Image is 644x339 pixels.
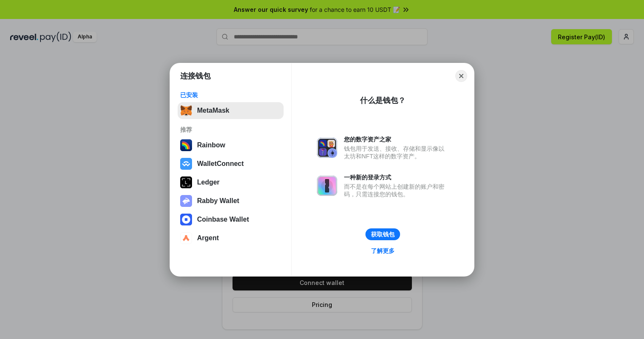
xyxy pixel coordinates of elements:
div: MetaMask [197,107,229,114]
button: Argent [178,230,284,247]
div: 一种新的登录方式 [344,174,449,181]
div: Rabby Wallet [197,197,239,205]
div: 了解更多 [371,247,395,255]
div: Rainbow [197,141,225,149]
div: 您的数字资产之家 [344,136,449,143]
div: 钱包用于发送、接收、存储和显示像以太坊和NFT这样的数字资产。 [344,145,449,160]
h1: 连接钱包 [180,71,211,81]
img: svg+xml,%3Csvg%20xmlns%3D%22http%3A%2F%2Fwww.w3.org%2F2000%2Fsvg%22%20width%3D%2228%22%20height%3... [180,176,192,188]
button: 获取钱包 [365,228,400,240]
div: WalletConnect [197,160,244,168]
a: 了解更多 [366,245,400,256]
div: 什么是钱包？ [360,95,406,106]
div: Argent [197,234,219,242]
div: 获取钱包 [371,231,395,238]
button: Ledger [178,174,284,191]
div: Ledger [197,179,219,186]
div: 推荐 [180,126,281,133]
div: 而不是在每个网站上创建新的账户和密码，只需连接您的钱包。 [344,183,449,198]
img: svg+xml,%3Csvg%20width%3D%2228%22%20height%3D%2228%22%20viewBox%3D%220%200%2028%2028%22%20fill%3D... [180,214,192,225]
div: 已安装 [180,91,281,99]
img: svg+xml,%3Csvg%20width%3D%22120%22%20height%3D%22120%22%20viewBox%3D%220%200%20120%20120%22%20fil... [180,139,192,151]
img: svg+xml,%3Csvg%20fill%3D%22none%22%20height%3D%2233%22%20viewBox%3D%220%200%2035%2033%22%20width%... [180,105,192,117]
img: svg+xml,%3Csvg%20width%3D%2228%22%20height%3D%2228%22%20viewBox%3D%220%200%2028%2028%22%20fill%3D... [180,158,192,170]
div: Coinbase Wallet [197,216,249,223]
img: svg+xml,%3Csvg%20xmlns%3D%22http%3A%2F%2Fwww.w3.org%2F2000%2Fsvg%22%20fill%3D%22none%22%20viewBox... [317,138,337,158]
button: WalletConnect [178,155,284,172]
img: svg+xml,%3Csvg%20xmlns%3D%22http%3A%2F%2Fwww.w3.org%2F2000%2Fsvg%22%20fill%3D%22none%22%20viewBox... [180,195,192,207]
button: Rainbow [178,137,284,154]
button: Rabby Wallet [178,193,284,209]
button: Close [455,70,467,82]
img: svg+xml,%3Csvg%20width%3D%2228%22%20height%3D%2228%22%20viewBox%3D%220%200%2028%2028%22%20fill%3D... [180,232,192,244]
img: svg+xml,%3Csvg%20xmlns%3D%22http%3A%2F%2Fwww.w3.org%2F2000%2Fsvg%22%20fill%3D%22none%22%20viewBox... [317,176,337,196]
button: MetaMask [178,102,284,119]
button: Coinbase Wallet [178,211,284,228]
